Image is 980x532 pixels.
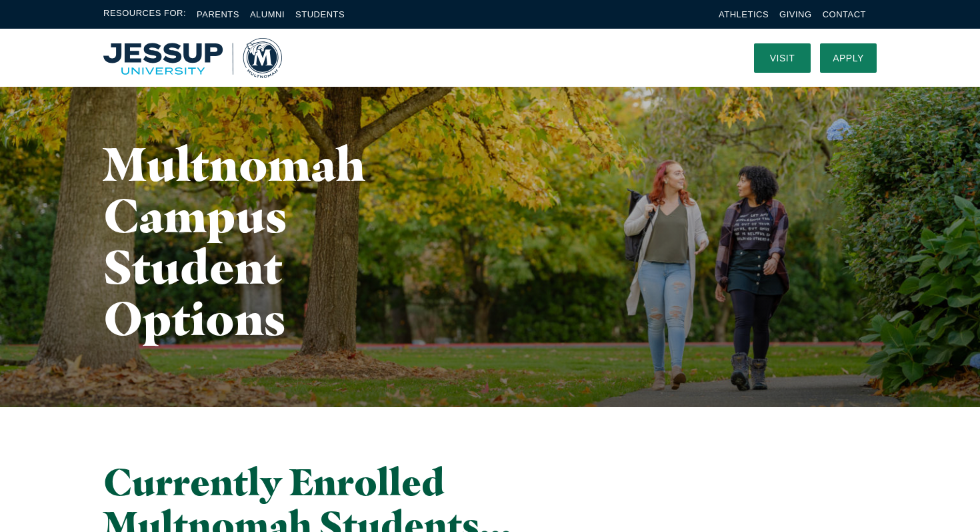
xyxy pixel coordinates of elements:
[754,43,811,73] a: Visit
[103,38,282,78] img: Multnomah University Logo
[719,9,769,19] a: Athletics
[103,38,282,78] a: Home
[823,9,866,19] a: Contact
[295,9,345,19] a: Students
[250,9,285,19] a: Alumni
[103,7,186,22] span: Resources For:
[197,9,239,19] a: Parents
[779,9,812,19] a: Giving
[103,138,411,344] h1: Multnomah Campus Student Options
[820,43,877,73] a: Apply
